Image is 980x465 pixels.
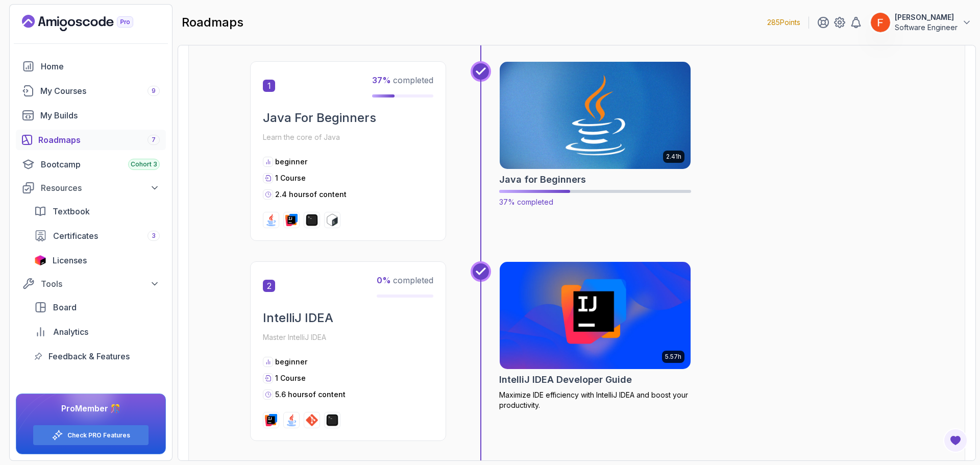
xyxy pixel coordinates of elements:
[16,105,166,126] a: builds
[41,60,160,72] div: Home
[152,232,156,240] span: 3
[372,75,391,85] span: 37 %
[275,374,306,382] span: 1 Course
[263,310,433,326] h2: IntelliJ IDEA
[377,275,433,285] span: completed
[22,15,157,31] a: Landing page
[285,414,298,426] img: java logo
[16,81,166,101] a: courses
[895,12,958,22] p: [PERSON_NAME]
[263,280,275,292] span: 2
[499,61,691,207] a: Java for Beginners card2.41hJava for Beginners37% completed
[275,174,306,182] span: 1 Course
[152,136,156,144] span: 7
[377,275,391,285] span: 0 %
[33,425,149,446] button: Check PRO Features
[372,75,433,85] span: completed
[500,262,691,369] img: IntelliJ IDEA Developer Guide card
[665,353,681,361] p: 5.57h
[41,278,160,290] div: Tools
[499,261,691,410] a: IntelliJ IDEA Developer Guide card5.57hIntelliJ IDEA Developer GuideMaximize IDE efficiency with ...
[131,160,157,168] span: Cohort 3
[28,250,166,271] a: licenses
[38,134,160,146] div: Roadmaps
[34,255,46,265] img: jetbrains icon
[53,301,77,313] span: Board
[499,198,553,206] span: 37% completed
[48,350,130,362] span: Feedback & Features
[895,22,958,33] p: Software Engineer
[53,230,98,242] span: Certificates
[275,357,307,367] p: beginner
[499,373,632,387] h2: IntelliJ IDEA Developer Guide
[943,428,968,453] button: Open Feedback Button
[285,214,298,226] img: intellij logo
[275,157,307,167] p: beginner
[16,275,166,293] button: Tools
[870,12,972,33] button: user profile image[PERSON_NAME]Software Engineer
[499,173,586,187] h2: Java for Beginners
[16,179,166,197] button: Resources
[67,431,130,439] a: Check PRO Features
[152,87,156,95] span: 9
[28,201,166,222] a: textbook
[263,110,433,126] h2: Java For Beginners
[495,59,696,172] img: Java for Beginners card
[41,158,160,170] div: Bootcamp
[41,182,160,194] div: Resources
[40,85,160,97] div: My Courses
[28,346,166,366] a: feedback
[28,226,166,246] a: certificates
[326,214,338,226] img: bash logo
[263,80,275,92] span: 1
[28,297,166,317] a: board
[53,254,87,266] span: Licenses
[265,214,277,226] img: java logo
[263,330,433,345] p: Master IntelliJ IDEA
[16,130,166,150] a: roadmaps
[306,214,318,226] img: terminal logo
[275,189,347,200] p: 2.4 hours of content
[767,17,800,28] p: 285 Points
[40,109,160,121] div: My Builds
[499,390,691,410] p: Maximize IDE efficiency with IntelliJ IDEA and boost your productivity.
[53,205,90,217] span: Textbook
[53,326,88,338] span: Analytics
[871,13,890,32] img: user profile image
[16,154,166,175] a: bootcamp
[265,414,277,426] img: intellij logo
[306,414,318,426] img: git logo
[16,56,166,77] a: home
[275,389,346,400] p: 5.6 hours of content
[326,414,338,426] img: terminal logo
[182,14,243,31] h2: roadmaps
[263,130,433,144] p: Learn the core of Java
[28,322,166,342] a: analytics
[666,153,681,161] p: 2.41h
